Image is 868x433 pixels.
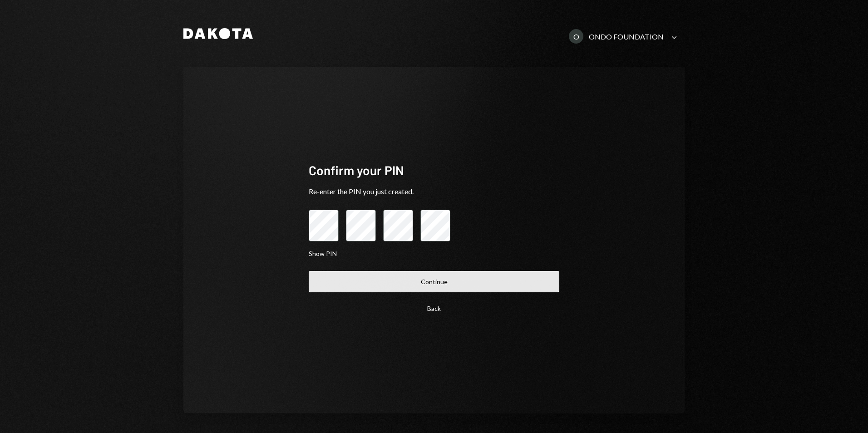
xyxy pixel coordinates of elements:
button: Show PIN [309,250,337,258]
input: pin code 1 of 4 [309,210,339,241]
div: ONDO FOUNDATION [589,32,664,41]
div: O [569,29,583,44]
input: pin code 3 of 4 [383,210,413,241]
div: Confirm your PIN [309,162,559,179]
button: Back [309,298,559,319]
input: pin code 4 of 4 [420,210,450,241]
div: Re-enter the PIN you just created. [309,186,559,197]
button: Continue [309,271,559,292]
input: pin code 2 of 4 [346,210,376,241]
